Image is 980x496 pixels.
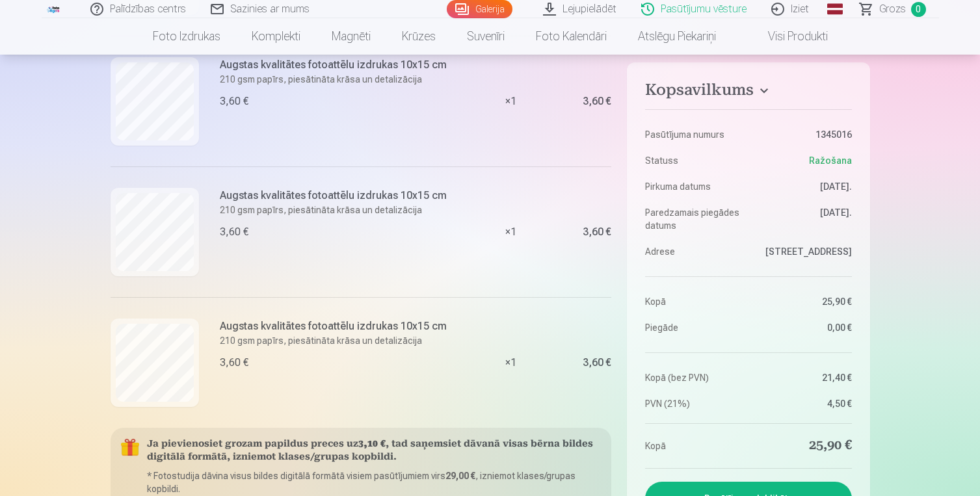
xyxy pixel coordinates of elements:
dd: 4,50 € [755,397,852,410]
h5: Ja pievienosiet grozam papildus preces uz , tad saņemsiet dāvanā visas bērna bildes digitālā form... [147,438,602,464]
dd: 25,90 € [755,295,852,308]
p: 210 gsm papīrs, piesātināta krāsa un detalizācija [220,73,447,86]
dt: Kopā (bez PVN) [645,371,742,384]
div: 3,60 € [583,98,611,105]
div: × 1 [462,36,559,166]
p: 210 gsm papīrs, piesātināta krāsa un detalizācija [220,334,447,347]
h6: Augstas kvalitātes fotoattēlu izdrukas 10x15 cm [220,57,447,73]
a: Foto kalendāri [520,18,622,55]
h6: Augstas kvalitātes fotoattēlu izdrukas 10x15 cm [220,319,447,334]
dt: Kopā [645,295,742,308]
div: 3,60 € [583,359,611,367]
a: Magnēti [316,18,386,55]
span: 0 [911,2,926,17]
dt: PVN (21%) [645,397,742,410]
dd: 21,40 € [755,371,852,384]
p: * Fotostudija dāvina visus bildes digitālā formātā visiem pasūtījumiem virs , izniemot klases/gru... [147,469,602,495]
b: 29,00 € [445,471,475,481]
dt: Pirkuma datums [645,180,742,193]
div: 3,60 € [220,224,248,240]
h6: Augstas kvalitātes fotoattēlu izdrukas 10x15 cm [220,188,447,203]
span: Grozs [879,1,906,17]
dt: Pasūtījuma numurs [645,128,742,141]
a: Atslēgu piekariņi [622,18,732,55]
dd: [STREET_ADDRESS] [755,245,852,258]
div: × 1 [462,297,559,428]
dt: Adrese [645,245,742,258]
div: 3,60 € [583,228,611,236]
span: Ražošana [809,154,852,167]
a: Visi produkti [732,18,843,55]
b: 3,10 € [358,439,386,449]
div: 3,60 € [220,94,248,109]
dt: Kopā [645,437,742,455]
div: × 1 [462,166,559,297]
dt: Piegāde [645,321,742,334]
button: Kopsavilkums [645,81,851,104]
dd: 0,00 € [755,321,852,334]
dd: 25,90 € [755,437,852,455]
div: 3,60 € [220,355,248,371]
dt: Statuss [645,154,742,167]
a: Suvenīri [451,18,520,55]
a: Foto izdrukas [137,18,236,55]
a: Komplekti [236,18,316,55]
dd: [DATE]. [755,180,852,193]
dd: [DATE]. [755,206,852,232]
dt: Paredzamais piegādes datums [645,206,742,232]
img: /fa1 [47,5,61,13]
a: Krūzes [386,18,451,55]
dd: 1345016 [755,128,852,141]
p: 210 gsm papīrs, piesātināta krāsa un detalizācija [220,203,447,216]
